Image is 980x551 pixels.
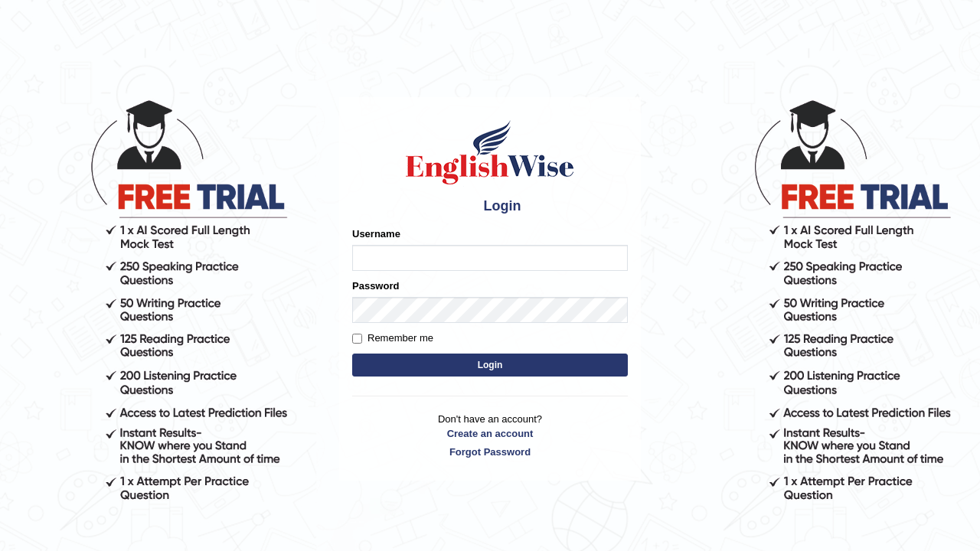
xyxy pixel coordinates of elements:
[403,118,577,187] img: Logo of English Wise sign in for intelligent practice with AI
[352,334,362,344] input: Remember me
[352,227,400,241] label: Username
[352,412,628,459] p: Don't have an account?
[352,279,399,293] label: Password
[352,445,628,459] a: Forgot Password
[352,194,628,219] h4: Login
[352,426,628,441] a: Create an account
[352,331,433,346] label: Remember me
[352,354,628,377] button: Login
